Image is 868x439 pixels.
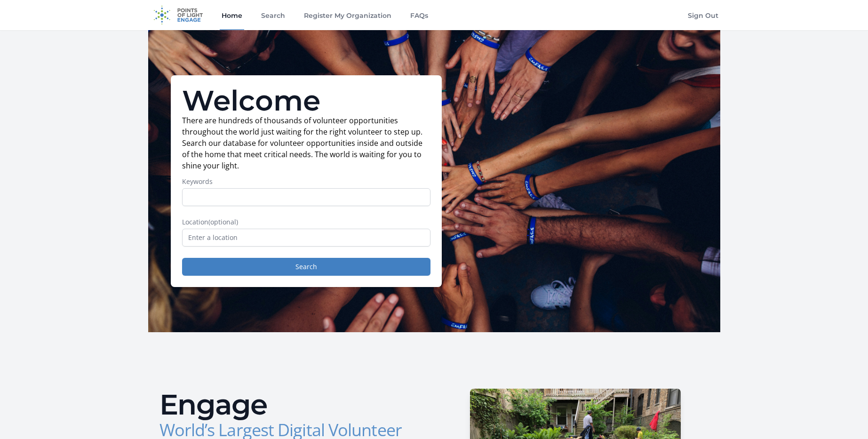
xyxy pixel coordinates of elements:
label: Location [182,217,430,227]
h2: Engage [159,391,427,419]
button: Search [182,258,430,276]
span: (optional) [208,217,238,226]
p: There are hundreds of thousands of volunteer opportunities throughout the world just waiting for ... [182,115,430,171]
label: Keywords [182,177,430,186]
h1: Welcome [182,87,430,115]
input: Enter a location [182,229,430,247]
